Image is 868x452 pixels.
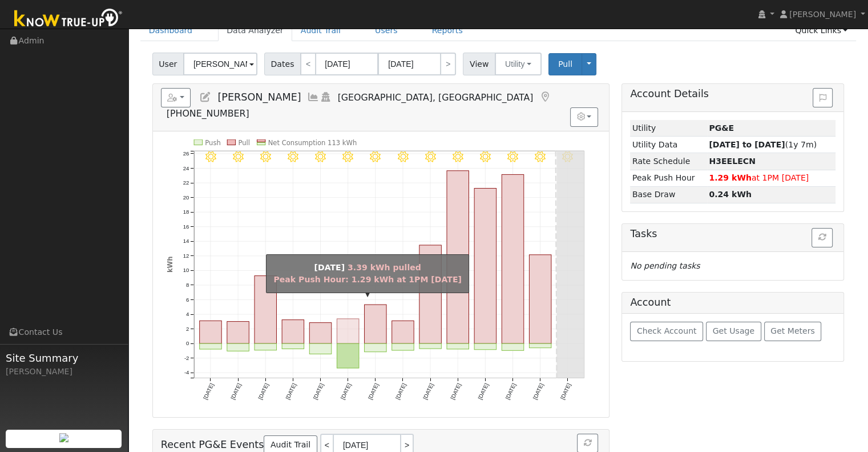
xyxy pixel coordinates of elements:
[392,343,414,350] rect: onclick=""
[764,322,822,341] button: Get Meters
[425,151,436,162] i: 8/21 - Clear
[539,91,551,103] a: Map
[532,382,545,401] text: [DATE]
[474,188,496,343] rect: onclick=""
[292,20,349,41] a: Audit Trail
[217,91,301,103] span: [PERSON_NAME]
[419,245,442,343] rect: onclick=""
[713,326,754,335] span: Get Usage
[183,53,257,75] input: Select a User
[186,282,189,288] text: 8
[199,91,212,103] a: Edit User (24303)
[548,53,582,75] button: Pull
[183,179,189,186] text: 22
[186,340,189,346] text: 0
[364,305,386,343] rect: onclick=""
[6,350,122,366] span: Site Summary
[284,382,297,401] text: [DATE]
[205,151,216,162] i: 8/13 - Clear
[447,343,469,349] rect: onclick=""
[257,382,270,401] text: [DATE]
[367,382,380,401] text: [DATE]
[364,343,386,352] rect: onclick=""
[709,140,817,149] span: (1y 7m)
[630,228,835,240] h5: Tasks
[183,223,189,230] text: 16
[392,321,414,343] rect: onclick=""
[786,20,856,41] a: Quick Links
[709,140,785,149] strong: [DATE] to [DATE]
[502,343,524,350] rect: onclick=""
[218,20,292,41] a: Data Analyzer
[630,297,671,308] h5: Account
[202,382,215,401] text: [DATE]
[422,382,435,401] text: [DATE]
[447,171,469,344] rect: onclick=""
[477,382,490,401] text: [DATE]
[558,59,572,69] span: Pull
[184,369,189,375] text: -4
[183,165,189,171] text: 24
[789,10,856,19] span: [PERSON_NAME]
[630,261,700,270] i: No pending tasks
[559,382,572,401] text: [DATE]
[630,186,706,203] td: Base Draw
[630,153,706,170] td: Rate Schedule
[463,53,495,75] span: View
[339,382,352,401] text: [DATE]
[260,151,271,162] i: 8/15 - Clear
[338,92,534,103] span: [GEOGRAPHIC_DATA], [GEOGRAPHIC_DATA]
[366,20,406,41] a: Users
[630,137,706,153] td: Utility Data
[423,20,471,41] a: Reports
[370,151,381,162] i: 8/19 - Clear
[232,151,243,162] i: 8/14 - Clear
[273,263,461,284] span: 3.39 kWh pulled Peak Push Hour: 1.29 kWh at 1PM [DATE]
[184,355,189,361] text: -2
[312,382,325,401] text: [DATE]
[6,366,122,378] div: [PERSON_NAME]
[397,151,408,162] i: 8/20 - Clear
[480,151,491,162] i: 8/23 - Clear
[630,88,835,100] h5: Account Details
[309,323,332,344] rect: onclick=""
[449,382,462,401] text: [DATE]
[227,322,249,344] rect: onclick=""
[183,150,189,157] text: 26
[229,382,243,401] text: [DATE]
[309,343,332,354] rect: onclick=""
[315,151,326,162] i: 8/17 - Clear
[709,123,734,133] strong: ID: 15814388, authorized: 12/23/24
[495,53,542,75] button: Utility
[709,173,752,182] strong: 1.29 kWh
[205,138,221,146] text: Push
[337,319,359,343] rect: onclick=""
[502,174,524,343] rect: onclick=""
[183,194,189,201] text: 20
[140,20,201,41] a: Dashboard
[630,322,703,341] button: Check Account
[264,53,301,75] span: Dates
[59,433,68,442] img: retrieve
[529,255,551,343] rect: onclick=""
[255,276,277,344] rect: onclick=""
[535,151,546,162] i: 8/25 - Clear
[314,263,345,272] strong: [DATE]
[394,382,407,401] text: [DATE]
[282,320,304,344] rect: onclick=""
[320,91,332,103] a: Login As (last 08/25/2025 9:10:28 PM)
[709,190,752,199] strong: 0.24 kWh
[630,120,706,137] td: Utility
[419,343,442,349] rect: onclick=""
[186,326,189,332] text: 2
[507,151,518,162] i: 8/24 - Clear
[440,53,456,75] a: >
[183,238,189,244] text: 14
[637,326,697,335] span: Check Account
[183,267,189,273] text: 10
[504,382,517,401] text: [DATE]
[282,343,304,349] rect: onclick=""
[227,343,249,351] rect: onclick=""
[813,88,833,107] button: Issue History
[342,151,353,162] i: 8/18 - Clear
